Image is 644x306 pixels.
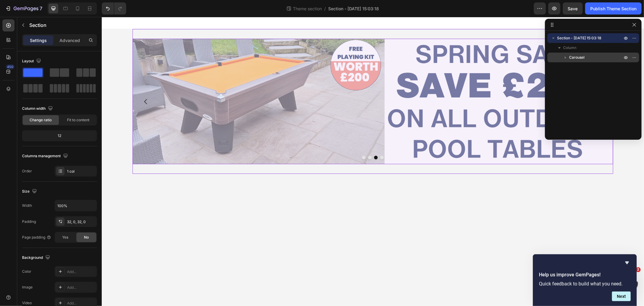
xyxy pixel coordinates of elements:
div: Video [22,300,32,306]
div: Color [22,269,31,274]
button: Next question [612,291,631,301]
div: Add... [67,285,95,290]
div: Size [22,187,38,196]
button: Dot [272,139,276,142]
button: Save [563,2,583,15]
div: Layout [22,57,42,65]
span: Change ratio [30,117,52,123]
div: Undo/Redo [102,2,126,15]
div: Page padding [22,235,51,240]
input: Auto [55,200,97,211]
button: 7 [2,2,45,15]
span: Section - [DATE] 15:03:18 [557,35,601,41]
span: Column [563,45,576,51]
div: Publish Theme Section [590,5,636,12]
div: Order [22,168,32,174]
span: Carousel [569,54,585,60]
div: Add... [67,301,95,306]
div: Help us improve GemPages! [539,259,631,301]
button: Publish Theme Section [585,2,642,15]
button: Carousel Next Arrow [490,76,507,93]
button: Dot [266,139,270,142]
span: No [84,235,89,240]
div: 12 [23,132,96,140]
div: Column width [22,105,54,113]
div: 32, 0, 32, 0 [67,219,95,225]
div: Image [22,285,33,290]
p: Section [29,21,84,29]
p: Advanced [59,37,80,44]
iframe: To enrich screen reader interactions, please activate Accessibility in Grammarly extension settings [102,17,644,306]
div: Add... [67,269,95,275]
p: 7 [40,5,42,12]
button: Hide survey [623,259,631,266]
span: Yes [62,235,68,240]
span: Theme section [292,5,323,12]
span: / [325,5,326,12]
span: Save [568,6,578,11]
div: 1 col [67,169,95,174]
p: Settings [30,37,47,44]
div: Background [22,254,51,262]
span: Fit to content [67,117,89,123]
h2: Help us improve GemPages! [539,271,631,278]
div: Width [22,203,32,208]
button: Dot [260,139,264,142]
span: 2 [636,267,641,272]
div: Padding [22,219,36,224]
button: Dot [278,139,282,142]
div: 450 [6,64,14,69]
p: Quick feedback to build what you need. [539,281,631,287]
div: Columns management [22,152,69,160]
span: Section - [DATE] 15:03:18 [328,5,379,12]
